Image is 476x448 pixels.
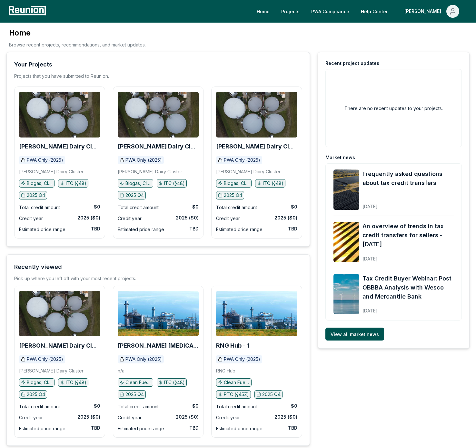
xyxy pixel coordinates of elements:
[118,291,199,337] img: Keyes Ethanol Plant A&R
[164,180,185,187] p: ITC (§48)
[118,92,199,137] img: Borba Dairy Cluster Cell 2 (Martins)
[9,28,146,38] h3: Home
[362,199,454,210] div: [DATE]
[19,342,99,355] b: [PERSON_NAME] Dairy Cluster Cell 1 (BDF)
[192,204,199,210] div: $0
[91,226,100,232] div: TBD
[118,191,146,199] button: 2025 Q4
[19,291,100,337] img: Borba Dairy Cluster Cell 1 (BDF)
[333,169,359,210] img: Frequently asked questions about tax credit transfers
[19,92,100,137] a: Borba Dairy Cluster Cell 1 (BDF)
[118,368,124,374] p: n/a
[19,168,84,175] p: [PERSON_NAME] Dairy Cluster
[325,328,384,341] a: View all market news
[325,60,379,66] div: Recent project updates
[19,226,65,233] div: Estimated price range
[291,403,297,409] div: $0
[288,425,297,431] div: TBD
[362,169,454,188] a: Frequently asked questions about tax credit transfers
[118,215,142,222] div: Credit year
[27,157,63,163] p: PWA Only (2025)
[306,5,354,18] a: PWA Compliance
[94,204,100,210] div: $0
[19,425,65,433] div: Estimated price range
[118,342,199,349] a: [PERSON_NAME] [MEDICAL_DATA] Plant A&R
[125,379,151,386] p: Clean Fuel Production
[19,342,100,349] a: [PERSON_NAME] Dairy Cluster Cell 1 (BDF)
[27,356,63,362] p: PWA Only (2025)
[27,391,45,398] p: 2025 Q4
[333,274,359,314] img: Tax Credit Buyer Webinar: Post OBBBA Analysis with Wesco and Mercantile Bank
[164,379,185,386] p: ITC (§48)
[118,226,164,233] div: Estimated price range
[263,180,283,187] p: ITC (§48)
[224,180,250,187] p: Biogas, Clean Fuel Production
[276,5,305,18] a: Projects
[252,5,470,18] nav: Main
[27,180,53,187] p: Biogas, Clean Fuel Production
[14,73,109,79] p: Projects that you have submitted to Reunion.
[224,356,260,362] p: PWA Only (2025)
[125,157,162,163] p: PWA Only (2025)
[19,368,84,374] p: [PERSON_NAME] Dairy Cluster
[216,215,240,222] div: Credit year
[19,143,100,150] a: [PERSON_NAME] Dairy Cluster Cell 1 (BDF)
[224,391,249,398] p: PTC (§45Z)
[216,179,252,188] button: Biogas, Clean Fuel Production
[118,168,182,175] p: [PERSON_NAME] Dairy Cluster
[176,414,199,420] div: 2025 ($0)
[216,191,244,199] button: 2025 Q4
[291,204,297,210] div: $0
[362,251,454,262] div: [DATE]
[14,60,52,69] div: Your Projects
[91,425,100,431] div: TBD
[27,192,45,199] p: 2025 Q4
[19,414,43,422] div: Credit year
[19,191,47,199] button: 2025 Q4
[118,390,146,399] button: 2025 Q4
[192,403,199,409] div: $0
[356,5,393,18] a: Help Center
[125,180,151,187] p: Biogas, Clean Fuel Production
[216,143,296,156] b: [PERSON_NAME] Dairy Cluster Cell 3 (AJ & DC)
[125,356,162,362] p: PWA Only (2025)
[118,143,198,156] b: [PERSON_NAME] Dairy Cluster Cell 2 ([PERSON_NAME])
[254,390,283,399] button: 2025 Q4
[325,154,355,161] div: Market news
[66,379,86,386] p: ITC (§48)
[189,425,199,431] div: TBD
[216,414,240,422] div: Credit year
[216,204,257,211] div: Total credit amount
[362,222,454,249] h5: An overview of trends in tax credit transfers for sellers - [DATE]
[362,303,454,314] div: [DATE]
[288,226,297,232] div: TBD
[216,378,252,387] button: Clean Fuel Production
[14,275,136,282] div: Pick up where you left off with your most recent projects.
[118,414,142,422] div: Credit year
[118,179,153,188] button: Biogas, Clean Fuel Production
[274,414,297,420] div: 2025 ($0)
[216,368,235,374] p: RNG Hub
[216,291,297,337] img: RNG Hub - 1
[118,378,153,387] button: Clean Fuel Production
[362,274,454,301] a: Tax Credit Buyer Webinar: Post OBBBA Analysis with Wesco and Mercantile Bank
[216,342,249,349] a: RNG Hub - 1
[19,403,60,411] div: Total credit amount
[118,143,199,150] a: [PERSON_NAME] Dairy Cluster Cell 2 ([PERSON_NAME])
[19,390,47,399] button: 2025 Q4
[216,425,263,433] div: Estimated price range
[19,204,60,211] div: Total credit amount
[77,414,100,420] div: 2025 ($0)
[333,222,359,262] a: An overview of trends in tax credit transfers for sellers - September 2025
[399,5,464,18] button: [PERSON_NAME]
[224,192,242,199] p: 2025 Q4
[404,5,444,18] div: [PERSON_NAME]
[19,179,55,188] button: Biogas, Clean Fuel Production
[224,157,260,163] p: PWA Only (2025)
[216,92,297,137] a: Borba Dairy Cluster Cell 3 (AJ & DC)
